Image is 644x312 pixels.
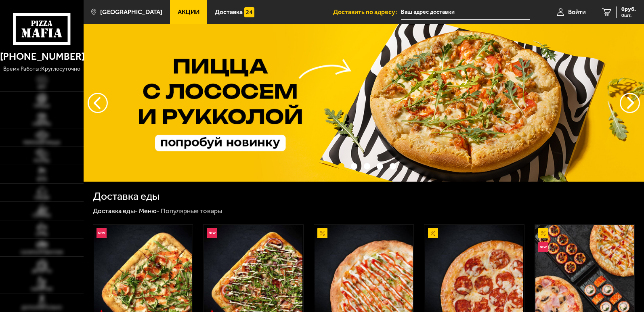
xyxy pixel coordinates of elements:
[317,228,327,238] img: Акционный
[215,9,243,15] span: Доставка
[93,191,159,202] h1: Доставка еды
[96,228,107,238] img: Новинка
[178,9,199,15] span: Акции
[93,207,138,215] a: Доставка еды-
[351,163,357,170] button: точки переключения
[620,93,640,113] button: предыдущий
[621,6,636,12] span: 0 руб.
[377,163,383,170] button: точки переключения
[538,228,548,238] img: Акционный
[428,228,438,238] img: Акционный
[538,242,548,252] img: Новинка
[401,5,530,20] input: Ваш адрес доставки
[364,163,370,170] button: точки переключения
[100,9,162,15] span: [GEOGRAPHIC_DATA]
[338,163,344,170] button: точки переключения
[390,163,396,170] button: точки переключения
[139,207,159,215] a: Меню-
[621,13,636,18] span: 0 шт.
[161,207,222,216] div: Популярные товары
[568,9,586,15] span: Войти
[244,7,254,17] img: 15daf4d41897b9f0e9f617042186c801.svg
[333,9,401,15] span: Доставить по адресу:
[88,93,108,113] button: следующий
[207,228,217,238] img: Новинка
